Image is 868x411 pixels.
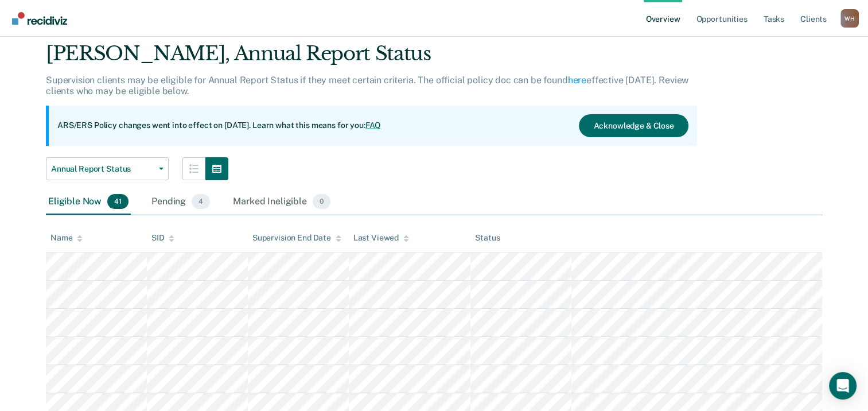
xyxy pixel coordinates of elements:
[151,233,175,243] div: SID
[12,12,67,25] img: Recidiviz
[313,194,330,209] span: 0
[46,189,131,215] div: Eligible Now41
[46,42,697,75] div: [PERSON_NAME], Annual Report Status
[46,75,688,96] p: Supervision clients may be eligible for Annual Report Status if they meet certain criteria. The o...
[46,157,169,180] button: Annual Report Status
[829,372,857,400] div: Open Intercom Messenger
[840,9,859,28] button: Profile dropdown button
[475,233,500,243] div: Status
[365,121,382,130] a: FAQ
[192,194,210,209] span: 4
[353,233,409,243] div: Last Viewed
[50,233,83,243] div: Name
[149,189,212,215] div: Pending4
[107,194,129,209] span: 41
[57,120,381,131] p: ARS/ERS Policy changes went into effect on [DATE]. Learn what this means for you:
[579,114,688,137] button: Acknowledge & Close
[252,233,341,243] div: Supervision End Date
[231,189,333,215] div: Marked Ineligible0
[51,164,154,174] span: Annual Report Status
[840,9,859,28] div: W H
[568,75,586,86] a: here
